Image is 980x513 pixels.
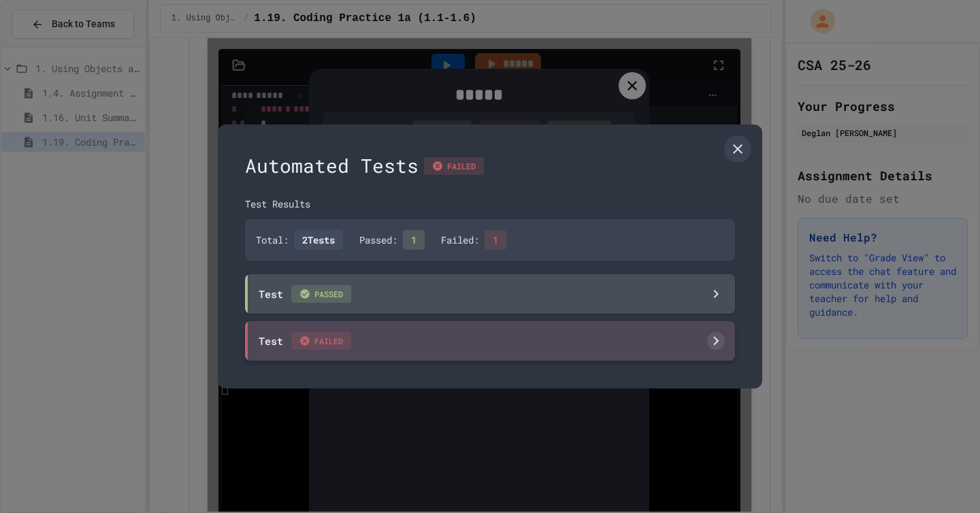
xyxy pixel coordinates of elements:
[245,152,735,180] div: Automated Tests
[256,230,343,250] div: Total:
[259,332,351,350] div: Test
[359,230,425,250] div: Passed:
[259,285,351,303] div: Test
[441,230,506,250] div: Failed:
[424,157,484,175] div: FAILED
[403,230,425,250] span: 1
[245,197,735,211] div: Test Results
[294,230,343,250] span: 2 Tests
[485,230,506,250] span: 1
[291,332,351,350] span: FAILED
[291,285,351,303] span: PASSED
